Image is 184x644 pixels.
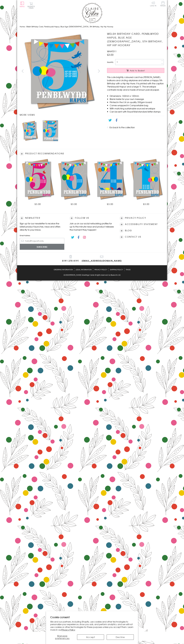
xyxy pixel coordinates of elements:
[43,120,58,141] img: Welsh Birthday Card, Penblwydd Hapus, Blue Age 5, 5th Birthday, Hip Hip Hooray
[25,25,26,28] span: ›
[92,158,128,206] a: Welsh Birthday Card, Penblwydd Hapus, Blue Age 4, 4th Birthday, Hip Hip Hooray £3.00
[125,235,141,239] a: Contact Us
[150,1,156,6] a: Log In
[20,222,64,231] p: Sign up for our newsletter to receive the latest product launches, news and offers directly to yo...
[69,274,94,277] a: [PERSON_NAME] Greetings Cards
[28,2,35,9] button: Basket0 items
[20,119,40,143] li: Carousel Page 1 (Current Slide)
[125,216,146,220] a: Privacy Policy
[107,53,114,57] span: £3.00
[110,94,164,97] li: Dimensions: 160mm x 120mm
[21,120,39,141] img: Welsh Birthday Card, Penblwydd Hapus, Blue Age 5, 5th Birthday, Hip Hip Hooray
[56,158,92,200] img: Welsh Birthday Card, Penblwydd Hapus, Blue Age 6, 6th Birthday, Hip Hip Hooray
[20,238,64,244] input: harry@hogwarts.edu
[107,68,164,73] button: Add to Basket
[35,202,41,206] span: £3.00
[55,634,70,640] span: Manage preferences
[20,24,164,29] nav: breadcrumbs
[50,634,74,640] button: Manage preferences
[77,634,104,640] button: Accept
[50,620,134,631] p: We and our partners, including Shopify, use cookies and other technologies to personalize your ex...
[107,32,164,47] h1: Welsh Birthday Card, Penblwydd Hapus, Blue Age [DEMOGRAPHIC_DATA], 5th Birthday, Hip Hip Hooray
[50,615,134,619] h2: Cookie consent
[128,158,164,200] img: Welsh Birthday Card, Penblwydd Hapus, Blue Age 1, 1st Birthday, Hip Hip Hooray
[107,634,134,640] button: Decline
[20,32,99,111] img: Welsh Birthday Card, Penblwydd Hapus, Blue Age 5, 5th Birthday, Hip Hip Hooray
[82,3,103,23] img: Claire Giles Greetings Cards
[107,61,113,63] label: Quantity
[40,119,61,143] li: Carousel Page 2
[20,234,64,237] label: Email Address
[107,76,164,91] p: This cute brightly coloured card has [PERSON_NAME], balloons and circling airplanes and wishes a ...
[143,202,149,206] span: £3.00
[92,158,128,200] img: Welsh Birthday Card, Penblwydd Hapus, Blue Age 4, 4th Birthday, Hip Hip Hooray
[160,1,166,6] span: Trade
[20,244,64,250] input: Subscribe
[20,216,64,220] h2: Newsletter
[20,113,102,116] h3: More views
[54,268,73,271] a: Ordering Information
[126,268,130,271] a: Trade
[29,5,35,9] span: 0 items
[71,202,77,206] span: £3.00
[20,25,25,28] a: Home
[110,107,164,110] li: With matching sustainable sourced envelope
[26,25,113,28] span: Welsh Birthday Card, Penblwydd Hapus, Blue Age [DEMOGRAPHIC_DATA], 5th Birthday, Hip Hip Hooray
[160,1,166,7] a: Trade
[110,268,123,271] a: Shipping Policy
[94,268,107,271] a: Privacy Policy
[110,104,164,107] li: Comes wrapped in Compostable bag
[20,152,164,156] h2: Product recommendations
[20,158,56,206] a: Welsh Birthday Card, Penblwydd Hapus, Pink Age 5, 5th Birthday, Hip Hip Hooray £3.00
[20,68,26,74] button: prev
[94,274,108,276] span: All rights reserved.
[76,268,92,271] a: Legal Information
[56,158,92,206] a: Welsh Birthday Card, Penblwydd Hapus, Blue Age 6, 6th Birthday, Hip Hip Hooray £3.00
[107,202,113,206] span: £3.00
[20,5,25,8] span: Menu
[82,255,122,263] a: [EMAIL_ADDRESS][DOMAIN_NAME]
[70,222,114,231] p: Join us on our social networking profiles for up to the minute news and product releases the mome...
[20,119,102,143] ul: Carousel Pagination
[107,50,117,53] span: WHAT011
[125,222,158,226] a: Accessibility Statement
[109,274,120,277] a: by Blueocto Ltd
[125,229,132,232] a: Blog
[20,158,56,200] img: Welsh Birthday Card, Penblwydd Hapus, Pink Age 5, 5th Birthday, Hip Hip Hooray
[110,97,164,101] li: Blank inside for your own message
[62,628,75,631] a: Privacy Policy
[96,68,102,74] button: next
[130,69,145,72] span: Add to Basket
[110,110,164,113] li: Can be sent with Royal Mail standard letter stamps
[110,101,164,104] li: Printed in the U.K on quality 350gsm board
[20,2,25,7] button: Menu
[70,216,114,220] h2: Follow Us
[20,274,164,276] p: © 2025 .
[62,255,79,263] a: 0191 270 8191
[128,158,164,206] a: Welsh Birthday Card, Penblwydd Hapus, Blue Age 1, 1st Birthday, Hip Hip Hooray £3.00
[109,126,135,129] a: Go back to the collection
